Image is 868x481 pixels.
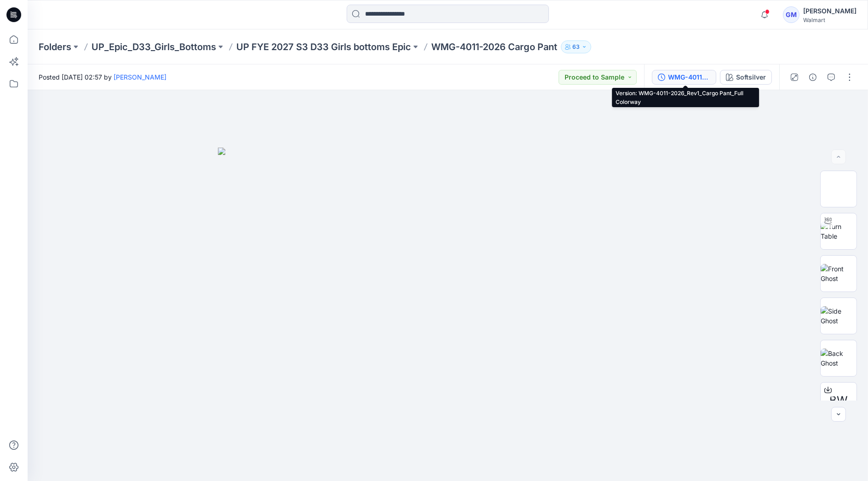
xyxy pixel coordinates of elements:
[561,40,591,53] button: 63
[829,392,848,409] span: BW
[39,40,71,53] a: Folders
[236,40,411,53] a: UP FYE 2027 S3 D33 Girls bottoms Epic
[821,349,857,368] img: Back Ghost
[218,148,678,481] img: eyJhbGciOiJIUzI1NiIsImtpZCI6IjAiLCJzbHQiOiJzZXMiLCJ0eXAiOiJKV1QifQ.eyJkYXRhIjp7InR5cGUiOiJzdG9yYW...
[803,6,857,17] div: [PERSON_NAME]
[805,70,820,85] button: Details
[652,70,716,85] button: WMG-4011-2026_Rev1_Cargo Pant_Full Colorway
[736,72,766,82] div: Softsilver
[572,42,580,52] p: 63
[91,40,216,53] a: UP_Epic_D33_Girls_Bottoms
[821,264,857,283] img: Front Ghost
[39,72,166,82] span: Posted [DATE] 02:57 by
[114,73,166,81] a: [PERSON_NAME]
[668,72,710,82] div: WMG-4011-2026_Rev1_Cargo Pant_Full Colorway
[720,70,772,85] button: Softsilver
[431,40,557,53] p: WMG-4011-2026 Cargo Pant
[821,222,857,241] img: Turn Table
[803,17,857,23] div: Walmart
[783,6,799,23] div: GM
[821,306,857,326] img: Side Ghost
